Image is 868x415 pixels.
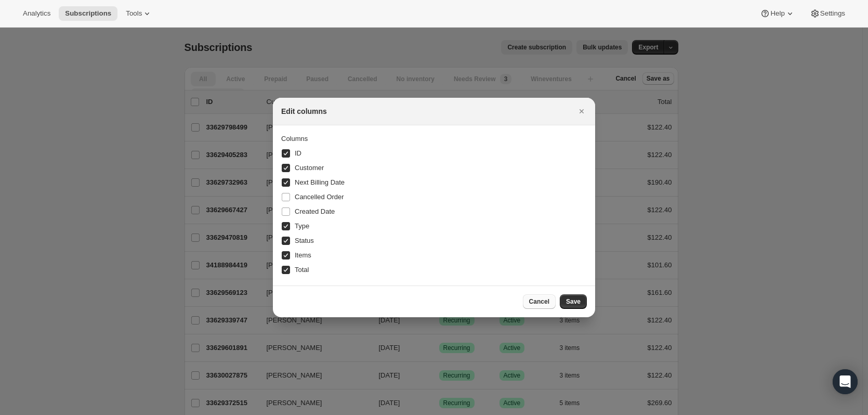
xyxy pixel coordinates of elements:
[523,294,556,309] button: Cancel
[295,237,314,244] span: Status
[770,9,784,18] span: Help
[17,6,57,21] button: Analytics
[295,251,311,259] span: Items
[126,9,142,18] span: Tools
[59,6,117,21] button: Subscriptions
[566,297,581,306] span: Save
[529,297,549,306] span: Cancel
[65,9,111,18] span: Subscriptions
[560,294,587,309] button: Save
[295,178,345,186] span: Next Billing Date
[754,6,801,21] button: Help
[574,104,589,119] button: Close
[295,266,309,274] span: Total
[295,207,335,215] span: Created Date
[120,6,159,21] button: Tools
[23,9,50,18] span: Analytics
[295,149,301,157] span: ID
[833,369,858,394] div: Open Intercom Messenger
[295,164,324,172] span: Customer
[295,193,344,201] span: Cancelled Order
[281,106,327,116] h2: Edit columns
[295,222,309,230] span: Type
[281,135,308,142] span: Columns
[820,9,845,18] span: Settings
[804,6,851,21] button: Settings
